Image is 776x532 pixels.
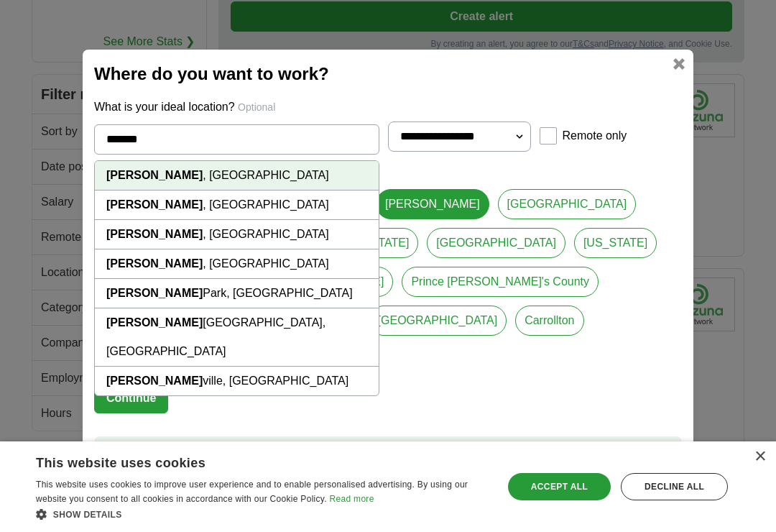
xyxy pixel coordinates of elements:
[106,287,203,299] strong: [PERSON_NAME]
[106,169,203,181] strong: [PERSON_NAME]
[238,101,275,113] span: Optional
[621,473,728,500] div: Decline all
[53,510,122,520] span: Show details
[36,450,453,472] div: This website uses cookies
[427,228,565,258] a: [GEOGRAPHIC_DATA]
[508,473,611,500] div: Accept all
[574,228,657,258] a: [US_STATE]
[376,189,489,219] a: [PERSON_NAME]
[94,166,682,183] p: Would you prefer another location?
[106,257,203,270] strong: [PERSON_NAME]
[106,375,203,387] strong: [PERSON_NAME]
[498,189,637,219] a: [GEOGRAPHIC_DATA]
[95,220,379,249] li: , [GEOGRAPHIC_DATA]
[94,383,168,413] button: Continue
[515,306,583,336] a: Carrollton
[95,161,379,191] li: , [GEOGRAPHIC_DATA]
[402,267,599,297] a: Prince [PERSON_NAME]'s County
[36,507,489,521] div: Show details
[106,198,203,211] strong: [PERSON_NAME]
[330,494,374,504] a: Read more, opens a new window
[36,480,468,504] span: This website uses cookies to improve user experience and to enable personalised advertising. By u...
[106,316,203,329] strong: [PERSON_NAME]
[95,367,379,395] li: ville, [GEOGRAPHIC_DATA]
[95,279,379,308] li: Park, [GEOGRAPHIC_DATA]
[94,98,682,116] p: What is your ideal location?
[95,308,379,367] li: [GEOGRAPHIC_DATA], [GEOGRAPHIC_DATA]
[95,249,379,279] li: , [GEOGRAPHIC_DATA]
[369,306,507,336] a: [GEOGRAPHIC_DATA]
[563,127,627,145] label: Remote only
[754,451,765,462] div: Close
[95,191,379,220] li: , [GEOGRAPHIC_DATA]
[106,228,203,240] strong: [PERSON_NAME]
[94,61,682,87] h2: Where do you want to work?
